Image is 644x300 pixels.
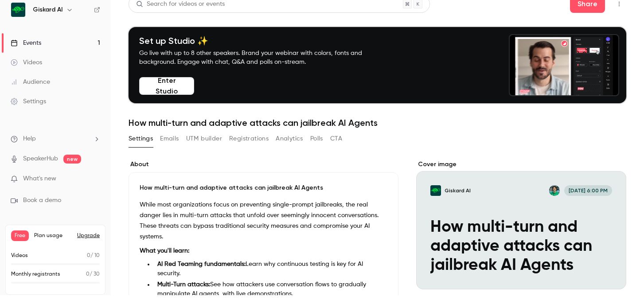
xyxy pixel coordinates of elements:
button: Polls [310,132,323,146]
span: Free [11,230,29,241]
button: Registrations [229,132,269,146]
li: See how attackers use conversation flows to gradually manipulate AI agents, with live demonstrati... [154,280,387,299]
div: Settings [11,97,46,106]
button: Emails [160,132,179,146]
label: About [129,160,398,169]
button: Analytics [276,132,303,146]
p: / 30 [86,270,100,278]
strong: What you'll learn: [140,248,189,254]
button: UTM builder [186,132,222,146]
li: help-dropdown-opener [11,134,100,144]
button: Enter Studio [139,77,194,95]
li: Learn why continuous testing is key for AI security. [154,260,387,278]
p: / 10 [87,252,100,260]
a: SpeakerHub [23,154,58,164]
div: Events [11,39,41,47]
button: Upgrade [77,232,100,239]
h4: Set up Studio ✨ [139,35,383,46]
span: Book a demo [23,196,61,205]
div: Videos [11,58,42,67]
p: Videos [11,252,28,260]
div: Audience [11,78,50,86]
span: 0 [86,272,90,277]
button: CTA [330,132,342,146]
label: Cover image [416,160,626,169]
p: How multi-turn and adaptive attacks can jailbreak AI Agents [140,183,387,192]
span: What's new [23,174,56,183]
p: Monthly registrants [11,270,60,278]
iframe: Noticeable Trigger [90,175,100,183]
strong: AI Red Teaming fundamentals: [157,261,246,267]
h6: Giskard AI [33,5,62,14]
img: Giskard AI [11,3,25,17]
span: Help [23,134,36,144]
span: new [63,155,81,164]
p: While most organizations focus on preventing single-prompt jailbreaks, the real danger lies in mu... [140,199,387,242]
strong: Multi-Turn attacks: [157,281,210,288]
h1: How multi-turn and adaptive attacks can jailbreak AI Agents [129,117,626,128]
span: Plan usage [34,232,72,239]
button: Settings [129,132,153,146]
span: 0 [87,253,90,258]
p: Go live with up to 8 other speakers. Brand your webinar with colors, fonts and background. Engage... [139,49,383,66]
section: Cover image [416,160,626,289]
